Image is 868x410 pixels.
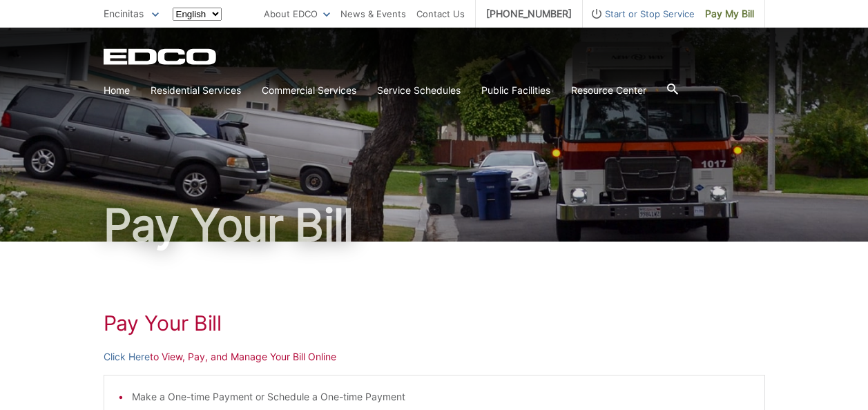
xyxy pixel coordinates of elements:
a: Contact Us [416,6,465,21]
p: to View, Pay, and Manage Your Bill Online [104,349,765,364]
h1: Pay Your Bill [104,203,765,247]
a: Home [104,83,130,98]
a: Resource Center [571,83,646,98]
a: Service Schedules [377,83,461,98]
a: Commercial Services [262,83,356,98]
a: Click Here [104,349,150,364]
span: Pay My Bill [705,6,754,21]
a: EDCD logo. Return to the homepage. [104,48,218,65]
li: Make a One-time Payment or Schedule a One-time Payment [132,389,751,404]
select: Select a language [173,8,222,21]
a: About EDCO [264,6,330,21]
h1: Pay Your Bill [104,311,765,335]
a: Public Facilities [481,83,550,98]
a: Residential Services [151,83,241,98]
span: Encinitas [104,8,144,19]
a: News & Events [340,6,406,21]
